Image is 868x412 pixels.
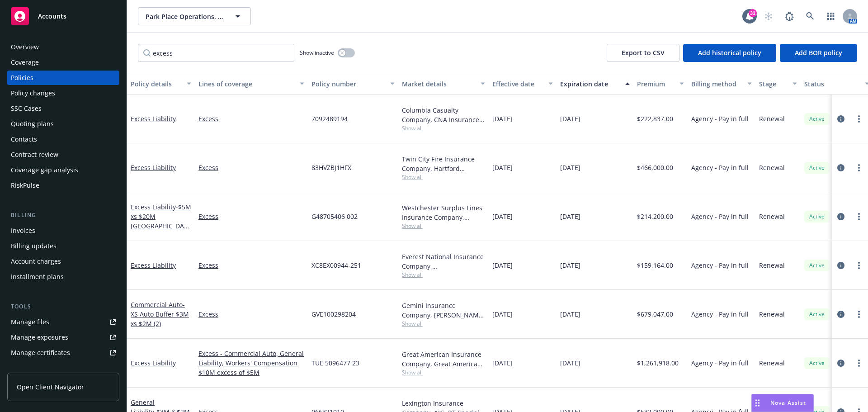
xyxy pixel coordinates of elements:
span: Agency - Pay in full [691,260,749,270]
span: - XS Auto Buffer $3M xs $2M (2) [131,300,189,328]
div: Everest National Insurance Company, [GEOGRAPHIC_DATA] [402,252,485,271]
a: Manage exposures [7,330,119,345]
button: Policy details [127,73,195,95]
div: Columbia Casualty Company, CNA Insurance, RT Specialty Insurance Services, LLC (RSG Specialty, LLC) [402,105,485,124]
a: more [854,162,864,173]
a: Switch app [822,7,840,25]
a: SSC Cases [7,101,119,116]
span: $679,047.00 [637,309,673,319]
span: Add BOR policy [795,48,842,57]
div: Market details [402,79,475,89]
button: Stage [755,73,801,95]
div: Billing method [691,79,742,89]
span: [DATE] [492,309,513,319]
span: [DATE] [492,212,513,221]
div: Stage [759,79,787,89]
a: Invoices [7,223,119,238]
span: $159,164.00 [637,260,673,270]
a: Commercial Auto [131,300,189,328]
span: Renewal [759,212,785,221]
span: Agency - Pay in full [691,114,749,123]
div: Quoting plans [11,117,54,131]
a: Installment plans [7,270,119,284]
div: Contacts [11,132,37,147]
a: Report a Bug [780,7,798,25]
a: circleInformation [835,162,846,173]
a: Excess [198,309,304,319]
div: Effective date [492,79,543,89]
div: Expiration date [560,79,620,89]
a: Excess [198,212,304,221]
span: Active [808,164,826,172]
a: RiskPulse [7,178,119,193]
button: Policy number [308,73,398,95]
a: Policies [7,71,119,85]
div: Tools [7,302,119,311]
div: Coverage [11,55,39,70]
span: [DATE] [492,260,513,270]
div: Manage certificates [11,346,70,360]
button: Add BOR policy [780,44,857,62]
div: Westchester Surplus Lines Insurance Company, Chubb Group, RT Specialty Insurance Services, LLC (R... [402,203,485,222]
span: Park Place Operations, Inc. [146,12,224,21]
a: Coverage [7,55,119,70]
span: Renewal [759,309,785,319]
div: Great American Insurance Company, Great American Insurance Group [402,350,485,369]
div: Overview [11,40,39,54]
span: Show all [402,124,485,132]
div: Twin City Fire Insurance Company, Hartford Insurance Group [402,154,485,173]
div: SSC Cases [11,101,42,116]
button: Export to CSV [607,44,679,62]
span: [DATE] [492,358,513,368]
button: Premium [633,73,688,95]
span: Renewal [759,358,785,368]
span: Show all [402,271,485,279]
input: Filter by keyword... [138,44,294,62]
a: Contacts [7,132,119,147]
a: circleInformation [835,114,846,124]
span: Show all [402,369,485,376]
div: Drag to move [752,394,763,412]
span: Add historical policy [698,48,761,57]
span: Active [808,115,826,123]
div: Manage exposures [11,330,68,345]
span: [DATE] [560,260,580,270]
span: Agency - Pay in full [691,309,749,319]
a: Policy changes [7,86,119,100]
span: Nova Assist [770,399,806,407]
span: GVE100298204 [311,309,356,319]
div: Policies [11,71,33,85]
div: Policy details [131,79,181,89]
a: Accounts [7,4,119,29]
span: Show inactive [300,49,334,57]
a: Coverage gap analysis [7,163,119,177]
a: Manage claims [7,361,119,375]
span: Renewal [759,163,785,172]
span: Active [808,310,826,318]
div: Policy number [311,79,385,89]
span: Agency - Pay in full [691,163,749,172]
span: [DATE] [492,114,513,123]
div: Coverage gap analysis [11,163,78,177]
a: Start snowing [759,7,778,25]
span: Active [808,213,826,221]
div: Billing updates [11,239,57,253]
a: Overview [7,40,119,54]
div: 31 [749,9,757,17]
a: circleInformation [835,358,846,369]
a: more [854,309,864,320]
a: more [854,358,864,369]
span: Accounts [38,13,66,20]
span: Export to CSV [622,48,665,57]
span: [DATE] [560,114,580,123]
a: Excess Liability [131,163,176,172]
span: Show all [402,222,485,230]
button: Park Place Operations, Inc. [138,7,251,25]
span: Renewal [759,260,785,270]
a: Excess Liability [131,203,191,240]
a: Search [801,7,819,25]
div: Gemini Insurance Company, [PERSON_NAME] Corporation, RT Specialty Insurance Services, LLC (RSG Sp... [402,301,485,320]
div: Manage claims [11,361,57,375]
button: Lines of coverage [195,73,308,95]
span: 83HVZBJ1HFX [311,163,351,172]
